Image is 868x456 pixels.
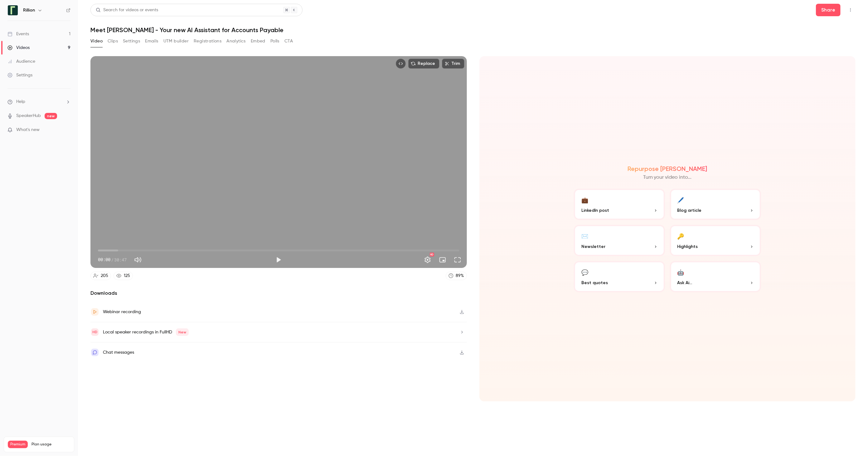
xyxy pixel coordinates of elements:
[90,289,467,297] h2: Downloads
[8,5,18,15] img: Rillion
[574,261,665,292] button: 💬Best quotes
[816,4,841,16] button: Share
[846,5,856,15] button: Top Bar Actions
[677,243,698,250] span: Highlights
[408,59,439,69] button: Replace
[581,279,608,286] span: Best quotes
[628,165,707,172] h2: Repurpose [PERSON_NAME]
[124,273,130,279] div: 125
[677,231,684,241] div: 🔑
[90,272,111,280] a: 205
[677,279,692,286] span: Ask Ai...
[90,26,856,34] h1: Meet [PERSON_NAME] - Your new AI Assistant for Accounts Payable
[670,261,761,292] button: 🤖Ask Ai...
[7,72,32,78] div: Settings
[677,267,684,277] div: 🤖
[446,272,467,280] a: 89%
[396,59,406,69] button: Embed video
[16,127,40,133] span: What's new
[581,243,605,250] span: Newsletter
[108,36,118,46] button: Clips
[23,7,35,13] h6: Rillion
[103,308,141,316] div: Webinar recording
[103,349,134,356] div: Chat messages
[123,36,140,46] button: Settings
[581,195,588,205] div: 💼
[114,256,127,263] span: 30:47
[145,36,158,46] button: Emails
[421,254,434,266] button: Settings
[163,36,189,46] button: UTM builder
[581,267,588,277] div: 💬
[103,328,189,336] div: Local speaker recordings in FullHD
[96,7,158,13] div: Search for videos or events
[581,207,609,214] span: LinkedIn post
[45,113,57,119] span: new
[16,113,41,119] a: SpeakerHub
[677,195,684,205] div: 🖊️
[451,254,464,266] button: Full screen
[670,225,761,256] button: 🔑Highlights
[194,36,221,46] button: Registrations
[7,58,35,65] div: Audience
[581,231,588,241] div: ✉️
[284,36,293,46] button: CTA
[670,189,761,220] button: 🖊️Blog article
[643,174,692,181] p: Turn your video into...
[8,441,28,448] span: Premium
[574,189,665,220] button: 💼LinkedIn post
[176,328,189,336] span: New
[32,442,70,447] span: Plan usage
[436,254,449,266] button: Turn on miniplayer
[63,127,70,133] iframe: Noticeable Trigger
[7,99,70,105] li: help-dropdown-opener
[7,45,30,51] div: Videos
[98,256,127,263] div: 00:00
[442,59,464,69] button: Trim
[226,36,246,46] button: Analytics
[98,256,110,263] span: 00:00
[111,256,114,263] span: /
[272,254,285,266] button: Play
[114,272,133,280] a: 125
[251,36,265,46] button: Embed
[7,31,29,37] div: Events
[456,273,464,279] div: 89 %
[101,273,108,279] div: 205
[16,99,25,105] span: Help
[430,253,434,256] div: HD
[574,225,665,256] button: ✉️Newsletter
[677,207,702,214] span: Blog article
[270,36,279,46] button: Polls
[132,254,144,266] button: Mute
[90,36,103,46] button: Video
